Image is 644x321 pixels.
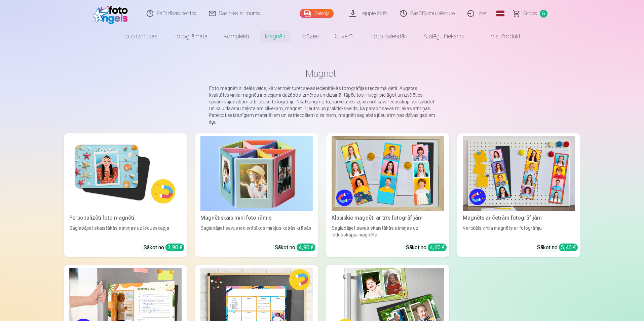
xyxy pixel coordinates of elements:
[460,214,578,222] div: Magnēts ar četrām fotogrāfijām
[114,27,165,46] a: Foto izdrukas
[257,27,293,46] a: Magnēti
[69,67,575,79] h1: Magnēti
[198,225,315,238] div: Saglabājiet savus iecienītākos mirkļus košās krāsās
[300,9,334,18] a: Galerija
[406,244,447,252] div: Sākot no
[275,244,315,252] div: Sākot no
[363,27,415,46] a: Foto kalendāri
[209,85,435,125] p: Foto magnēti ir ideāls veids, kā vienmēr turēt savas iecienītākās fotogrāfijas redzamā vietā. Aug...
[327,27,363,46] a: Suvenīri
[195,133,318,257] a: Magnētiskais mini foto rāmisMagnētiskais mini foto rāmisSaglabājiet savus iecienītākos mirkļus ko...
[64,133,187,257] a: Personalizēti foto magnētiPersonalizēti foto magnētiSaglabājiet skaistākās atmiņas uz ledusskapja...
[67,225,184,238] div: Saglabājiet skaistākās atmiņas uz ledusskapja
[329,214,447,222] div: Klasiskie magnēti ar trīs fotogrāfijām
[463,136,575,211] img: Magnēts ar četrām fotogrāfijām
[200,136,313,211] img: Magnētiskais mini foto rāmis
[329,225,447,238] div: Saglabājiet savas skaistākās atmiņas uz ledusskapja magnēta
[67,214,184,222] div: Personalizēti foto magnēti
[415,27,472,46] a: Atslēgu piekariņi
[523,9,537,18] span: Grozs
[457,133,580,257] a: Magnēts ar četrām fotogrāfijāmMagnēts ar četrām fotogrāfijāmVertikāls vinila magnēts ar fotogrāfi...
[472,27,530,46] a: Visi produkti
[559,244,578,251] div: 5,40 €
[144,244,184,252] div: Sākot no
[165,244,184,251] div: 3,90 €
[69,136,182,211] img: Personalizēti foto magnēti
[216,27,257,46] a: Komplekti
[332,136,444,211] img: Klasiskie magnēti ar trīs fotogrāfijām
[540,10,547,18] span: 6
[326,133,449,257] a: Klasiskie magnēti ar trīs fotogrāfijāmKlasiskie magnēti ar trīs fotogrāfijāmSaglabājiet savas ska...
[460,225,578,238] div: Vertikāls vinila magnēts ar fotogrāfiju
[293,27,327,46] a: Krūzes
[428,244,447,251] div: 4,60 €
[165,27,216,46] a: Fotogrāmata
[198,214,315,222] div: Magnētiskais mini foto rāmis
[93,3,131,24] img: /fa1
[537,244,578,252] div: Sākot no
[297,244,315,251] div: 4,90 €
